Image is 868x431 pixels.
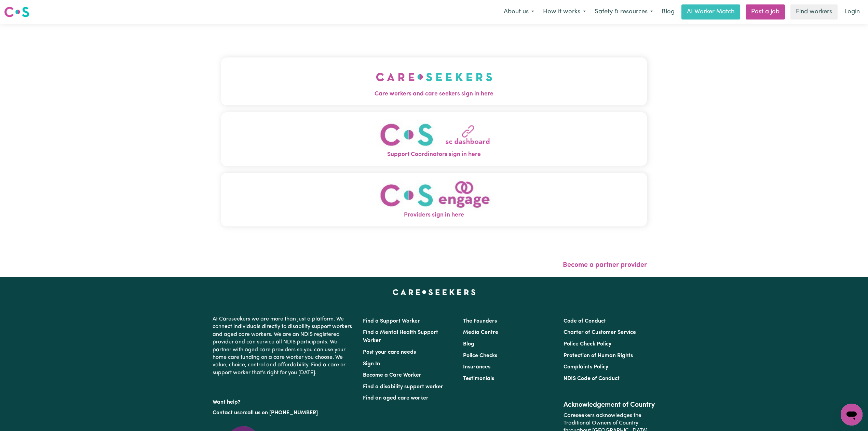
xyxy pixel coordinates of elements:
a: Media Centre [463,330,498,335]
a: Post a job [746,4,785,19]
a: Blog [657,4,679,19]
p: Want help? [213,396,355,406]
button: Care workers and care seekers sign in here [221,57,647,105]
a: AI Worker Match [681,4,740,19]
a: Find a disability support worker [363,384,443,390]
a: The Founders [463,318,497,324]
a: Post your care needs [363,350,416,355]
a: Testimonials [463,376,494,381]
a: Find a Support Worker [363,318,420,324]
a: call us on [PHONE_NUMBER] [245,410,318,416]
a: Protection of Human Rights [564,353,633,358]
a: Police Check Policy [564,341,611,347]
a: Careseekers logo [4,4,29,20]
a: Find a Mental Health Support Worker [363,330,438,343]
a: Find workers [790,4,838,19]
a: Find an aged care worker [363,395,429,401]
span: Care workers and care seekers sign in here [221,90,647,99]
a: Code of Conduct [564,318,606,324]
a: Police Checks [463,353,497,358]
a: Blog [463,341,474,347]
span: Support Coordinators sign in here [221,150,647,159]
p: At Careseekers we are more than just a platform. We connect individuals directly to disability su... [213,313,355,379]
button: Safety & resources [590,5,657,19]
a: Become a partner provider [563,262,647,269]
a: Contact us [213,410,240,416]
a: Login [840,4,864,19]
button: How it works [539,5,590,19]
a: Insurances [463,364,490,370]
p: or [213,406,355,419]
span: Providers sign in here [221,211,647,220]
h2: Acknowledgement of Country [564,401,655,409]
a: Complaints Policy [564,364,608,370]
a: Become a Care Worker [363,373,421,378]
button: About us [499,5,539,19]
a: Sign In [363,361,380,367]
img: Careseekers logo [4,6,29,18]
iframe: Button to launch messaging window [841,404,863,426]
button: Support Coordinators sign in here [221,112,647,166]
button: Providers sign in here [221,173,647,226]
a: NDIS Code of Conduct [564,376,620,381]
a: Charter of Customer Service [564,330,636,335]
a: Careseekers home page [393,289,476,295]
